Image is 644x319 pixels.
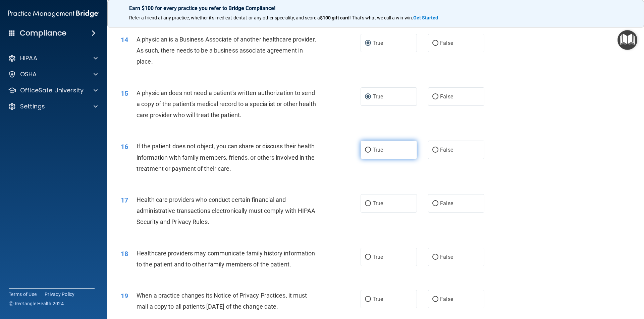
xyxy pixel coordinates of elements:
input: False [432,148,438,153]
input: True [365,255,371,260]
a: Terms of Use [9,291,37,298]
span: 15 [121,89,128,97]
span: Refer a friend at any practice, whether it's medical, dental, or any other speciality, and score a [129,15,320,20]
span: False [440,147,453,153]
span: A physician is a Business Associate of another healthcare provider. As such, there needs to be a ... [137,36,316,65]
span: False [440,200,453,207]
span: True [373,93,383,100]
img: PMB logo [8,7,99,20]
span: Healthcare providers may communicate family history information to the patient and to other famil... [137,250,315,268]
a: HIPAA [8,54,98,62]
span: False [440,93,453,100]
span: ! That's what we call a win-win. [350,15,413,20]
a: OfficeSafe University [8,86,98,94]
span: Health care providers who conduct certain financial and administrative transactions electronicall... [137,196,316,225]
p: OSHA [20,70,37,78]
input: True [365,94,371,99]
span: False [440,296,453,302]
span: False [440,40,453,46]
a: Settings [8,102,98,110]
span: 18 [121,250,128,258]
input: True [365,41,371,46]
a: OSHA [8,70,98,78]
a: Get Started [413,15,439,20]
span: True [373,254,383,260]
span: A physician does not need a patient's written authorization to send a copy of the patient's medic... [137,89,316,118]
h4: Compliance [20,28,66,38]
p: Settings [20,102,45,110]
span: If the patient does not object, you can share or discuss their health information with family mem... [137,143,315,172]
a: Privacy Policy [45,291,75,298]
span: Ⓒ Rectangle Health 2024 [9,300,64,307]
span: 19 [121,292,128,300]
span: 16 [121,143,128,151]
span: 17 [121,196,128,204]
span: True [373,40,383,46]
input: True [365,148,371,153]
button: Open Resource Center [618,30,637,50]
p: OfficeSafe University [20,86,84,94]
input: False [432,94,438,99]
p: HIPAA [20,54,37,62]
span: True [373,296,383,302]
span: 14 [121,36,128,44]
input: False [432,255,438,260]
p: Earn $100 for every practice you refer to Bridge Compliance! [129,5,622,11]
strong: Get Started [413,15,438,20]
input: False [432,201,438,206]
strong: $100 gift card [320,15,350,20]
span: When a practice changes its Notice of Privacy Practices, it must mail a copy to all patients [DAT... [137,292,307,310]
span: True [373,147,383,153]
input: True [365,201,371,206]
input: False [432,297,438,302]
input: False [432,41,438,46]
input: True [365,297,371,302]
span: False [440,254,453,260]
span: True [373,200,383,207]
